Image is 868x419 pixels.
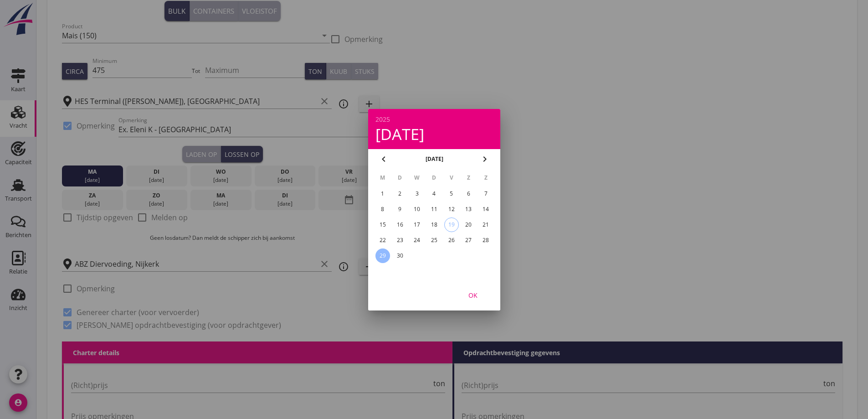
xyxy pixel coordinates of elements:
div: 2025 [375,116,493,123]
button: 6 [461,186,476,201]
th: W [409,170,425,186]
button: 1 [375,186,390,201]
button: 8 [375,202,390,217]
th: D [426,170,442,186]
button: OK [453,287,493,303]
th: Z [478,170,494,186]
button: 2 [392,186,407,201]
button: 11 [426,202,441,217]
button: 18 [426,217,441,232]
th: D [391,170,408,186]
i: chevron_right [479,154,490,165]
button: 3 [410,186,424,201]
button: 9 [392,202,407,217]
button: 4 [426,186,441,201]
div: 19 [444,218,458,232]
th: V [443,170,459,186]
i: chevron_left [378,154,389,165]
button: 24 [410,233,424,248]
button: 27 [461,233,476,248]
button: 28 [478,233,493,248]
button: 14 [478,202,493,217]
button: 17 [410,217,424,232]
button: 20 [461,217,476,232]
th: Z [460,170,477,186]
button: 29 [375,248,390,263]
button: 23 [392,233,407,248]
button: 25 [426,233,441,248]
div: OK [460,290,486,300]
button: [DATE] [422,152,446,166]
button: 21 [478,217,493,232]
button: 22 [375,233,390,248]
button: 5 [444,186,458,201]
button: 30 [392,248,407,263]
button: 26 [444,233,458,248]
div: [DATE] [375,126,493,142]
button: 12 [444,202,458,217]
button: 16 [392,217,407,232]
button: 7 [478,186,493,201]
button: 19 [444,217,458,232]
th: M [375,170,391,186]
button: 15 [375,217,390,232]
button: 10 [410,202,424,217]
button: 13 [461,202,476,217]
